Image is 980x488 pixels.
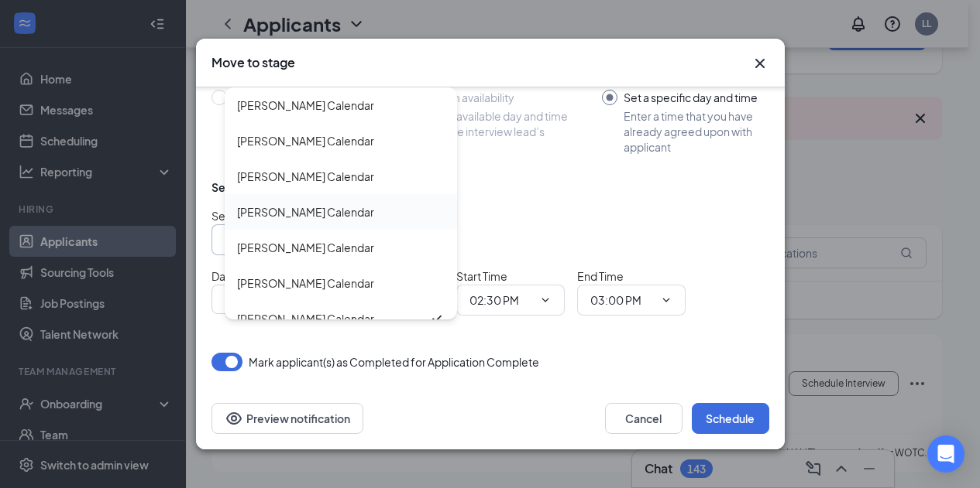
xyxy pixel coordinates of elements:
div: [PERSON_NAME] Calendar [237,97,374,114]
div: [PERSON_NAME] Calendar [237,275,374,292]
svg: Eye [225,409,243,428]
span: Select Calendar [211,209,294,223]
svg: Checkmark [429,311,445,326]
span: Mark applicant(s) as Completed for Application Complete [249,353,539,371]
button: Schedule [692,403,769,434]
button: Cancel [605,403,683,434]
div: [PERSON_NAME] Calendar [237,132,374,149]
div: [PERSON_NAME] Calendar [237,168,374,185]
h3: Move to stage [211,54,295,71]
div: [PERSON_NAME] Calendar [237,239,374,256]
span: End Time [577,269,624,283]
span: Date [211,269,236,283]
input: End time [590,292,654,309]
svg: Cross [751,54,769,73]
div: Open Intercom Messenger [927,435,965,473]
div: [PERSON_NAME] Calendar [237,203,374,220]
svg: ChevronDown [539,294,552,306]
svg: ChevronDown [660,294,672,306]
button: Close [751,54,769,73]
button: Preview notificationEye [211,403,363,434]
input: Start time [469,292,533,309]
div: Select a Date & Time [211,179,317,195]
span: Start Time [456,269,507,283]
div: [PERSON_NAME] Calendar [237,310,374,327]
